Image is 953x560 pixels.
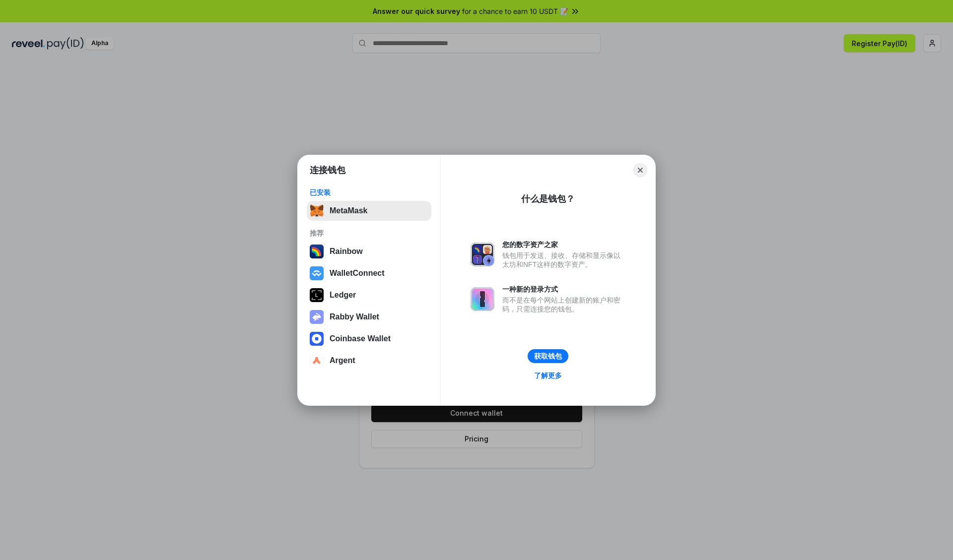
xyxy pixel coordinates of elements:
[307,307,431,327] button: Rabby Wallet
[502,240,625,249] div: 您的数字资产之家
[528,349,568,363] button: 获取钱包
[310,354,324,368] img: svg+xml,%3Csvg%20width%3D%2228%22%20height%3D%2228%22%20viewBox%3D%220%200%2028%2028%22%20fill%3D...
[502,285,625,294] div: 一种新的登录方式
[534,352,562,361] div: 获取钱包
[330,356,355,365] div: Argent
[330,269,385,278] div: WalletConnect
[310,310,324,324] img: svg+xml,%3Csvg%20xmlns%3D%22http%3A%2F%2Fwww.w3.org%2F2000%2Fsvg%22%20fill%3D%22none%22%20viewBox...
[307,242,431,261] button: Rainbow
[310,188,428,197] div: 已安装
[502,251,625,269] div: 钱包用于发送、接收、存储和显示像以太坊和NFT这样的数字资产。
[307,285,431,305] button: Ledger
[471,287,494,311] img: svg+xml,%3Csvg%20xmlns%3D%22http%3A%2F%2Fwww.w3.org%2F2000%2Fsvg%22%20fill%3D%22none%22%20viewBox...
[307,351,431,371] button: Argent
[534,371,562,380] div: 了解更多
[310,204,324,218] img: svg+xml,%3Csvg%20fill%3D%22none%22%20height%3D%2233%22%20viewBox%3D%220%200%2035%2033%22%20width%...
[471,243,494,266] img: svg+xml,%3Csvg%20xmlns%3D%22http%3A%2F%2Fwww.w3.org%2F2000%2Fsvg%22%20fill%3D%22none%22%20viewBox...
[528,369,568,382] a: 了解更多
[521,193,575,205] div: 什么是钱包？
[307,201,431,221] button: MetaMask
[330,312,379,321] div: Rabby Wallet
[502,296,625,313] div: 而不是在每个网站上创建新的账户和密码，只需连接您的钱包。
[310,164,345,176] h1: 连接钱包
[330,247,363,256] div: Rainbow
[307,263,431,283] button: WalletConnect
[330,206,367,215] div: MetaMask
[310,245,324,258] img: svg+xml,%3Csvg%20width%3D%22120%22%20height%3D%22120%22%20viewBox%3D%220%200%20120%20120%22%20fil...
[310,266,324,280] img: svg+xml,%3Csvg%20width%3D%2228%22%20height%3D%2228%22%20viewBox%3D%220%200%2028%2028%22%20fill%3D...
[310,332,324,346] img: svg+xml,%3Csvg%20width%3D%2228%22%20height%3D%2228%22%20viewBox%3D%220%200%2028%2028%22%20fill%3D...
[310,229,428,238] div: 推荐
[310,288,324,302] img: svg+xml,%3Csvg%20xmlns%3D%22http%3A%2F%2Fwww.w3.org%2F2000%2Fsvg%22%20width%3D%2228%22%20height%3...
[330,291,356,300] div: Ledger
[633,163,647,177] button: Close
[307,329,431,349] button: Coinbase Wallet
[330,334,391,343] div: Coinbase Wallet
